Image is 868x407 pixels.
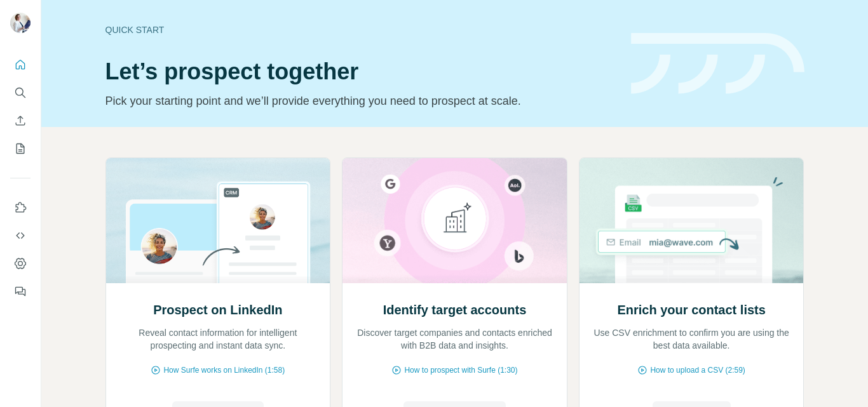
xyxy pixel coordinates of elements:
[153,301,282,319] h2: Prospect on LinkedIn
[592,326,791,352] p: Use CSV enrichment to confirm you are using the best data available.
[10,224,31,247] button: Use Surfe API
[383,301,527,319] h2: Identify target accounts
[631,33,804,95] img: banner
[579,158,804,283] img: Enrich your contact lists
[342,158,567,283] img: Identify target accounts
[650,364,745,376] span: How to upload a CSV (2:59)
[105,92,616,110] p: Pick your starting point and we’ll provide everything you need to prospect at scale.
[119,326,318,352] p: Reveal contact information for intelligent prospecting and instant data sync.
[10,252,31,275] button: Dashboard
[105,59,616,84] h1: Let’s prospect together
[617,301,765,319] h2: Enrich your contact lists
[10,280,31,303] button: Feedback
[105,158,331,283] img: Prospect on LinkedIn
[404,364,517,376] span: How to prospect with Surfe (1:30)
[10,196,31,219] button: Use Surfe on LinkedIn
[163,364,285,376] span: How Surfe works on LinkedIn (1:58)
[10,81,31,104] button: Search
[355,326,554,352] p: Discover target companies and contacts enriched with B2B data and insights.
[10,13,31,33] img: Avatar
[10,109,31,132] button: Enrich CSV
[10,53,31,76] button: Quick start
[105,23,616,36] div: Quick start
[825,364,855,394] iframe: Intercom live chat
[10,137,31,160] button: My lists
